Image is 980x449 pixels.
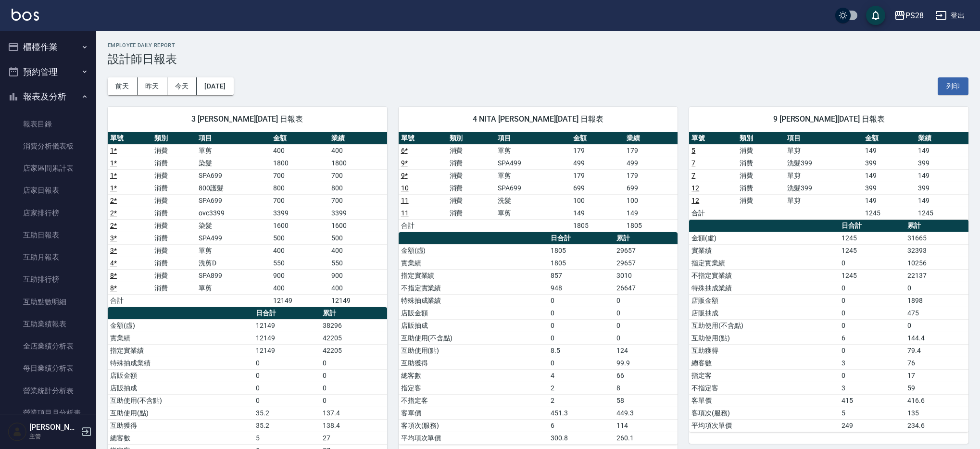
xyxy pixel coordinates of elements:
[196,132,271,145] th: 項目
[4,135,92,157] a: 消費分析儀表板
[399,357,548,369] td: 互助獲得
[320,369,387,382] td: 0
[271,257,329,269] td: 550
[614,307,678,319] td: 0
[401,209,409,217] a: 11
[938,77,968,95] button: 列印
[4,35,92,60] button: 櫃檯作業
[905,382,968,394] td: 59
[108,382,253,394] td: 店販抽成
[320,419,387,432] td: 138.4
[905,369,968,382] td: 17
[691,159,695,167] a: 7
[253,369,320,382] td: 0
[689,132,968,220] table: a dense table
[785,182,863,194] td: 洗髮399
[548,357,614,369] td: 0
[4,402,92,424] a: 營業項目月分析表
[785,132,863,145] th: 項目
[152,282,196,294] td: 消費
[689,357,839,369] td: 總客數
[152,232,196,244] td: 消費
[196,282,271,294] td: 單剪
[108,369,253,382] td: 店販金額
[571,169,624,182] td: 179
[737,157,785,169] td: 消費
[196,194,271,207] td: SPA699
[548,394,614,407] td: 2
[785,194,863,207] td: 單剪
[614,294,678,307] td: 0
[447,157,496,169] td: 消費
[691,147,695,154] a: 5
[399,244,548,257] td: 金額(虛)
[329,294,387,307] td: 12149
[624,157,678,169] td: 499
[329,207,387,219] td: 3399
[839,332,905,344] td: 6
[108,344,253,357] td: 指定實業績
[839,232,905,244] td: 1245
[689,419,839,432] td: 平均項次單價
[4,246,92,268] a: 互助月報表
[29,432,78,441] p: 主管
[863,169,916,182] td: 149
[329,219,387,232] td: 1600
[108,332,253,344] td: 實業績
[399,344,548,357] td: 互助使用(點)
[916,194,968,207] td: 149
[905,344,968,357] td: 79.4
[399,294,548,307] td: 特殊抽成業績
[495,157,570,169] td: SPA499
[571,207,624,219] td: 149
[548,232,614,245] th: 日合計
[624,132,678,145] th: 業績
[839,257,905,269] td: 0
[108,319,253,332] td: 金額(虛)
[152,207,196,219] td: 消費
[614,332,678,344] td: 0
[399,232,678,445] table: a dense table
[905,357,968,369] td: 76
[447,182,496,194] td: 消費
[119,114,376,124] span: 3 [PERSON_NAME][DATE] 日報表
[905,282,968,294] td: 0
[4,113,92,135] a: 報表目錄
[495,132,570,145] th: 項目
[839,282,905,294] td: 0
[108,42,968,49] h2: Employee Daily Report
[785,144,863,157] td: 單剪
[399,394,548,407] td: 不指定客
[905,419,968,432] td: 234.6
[8,422,27,441] img: Person
[905,319,968,332] td: 0
[691,197,699,204] a: 12
[571,182,624,194] td: 699
[863,144,916,157] td: 149
[108,419,253,432] td: 互助獲得
[399,132,447,145] th: 單號
[329,232,387,244] td: 500
[737,132,785,145] th: 類別
[329,194,387,207] td: 700
[108,52,968,66] h3: 設計師日報表
[4,380,92,402] a: 營業統計分析表
[196,207,271,219] td: ovc3399
[689,382,839,394] td: 不指定客
[152,269,196,282] td: 消費
[548,244,614,257] td: 1805
[196,244,271,257] td: 單剪
[905,332,968,344] td: 144.4
[571,219,624,232] td: 1805
[839,220,905,232] th: 日合計
[108,294,152,307] td: 合計
[271,182,329,194] td: 800
[863,207,916,219] td: 1245
[839,382,905,394] td: 3
[785,157,863,169] td: 洗髮399
[689,132,737,145] th: 單號
[253,319,320,332] td: 12149
[701,114,957,124] span: 9 [PERSON_NAME][DATE] 日報表
[624,219,678,232] td: 1805
[614,419,678,432] td: 114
